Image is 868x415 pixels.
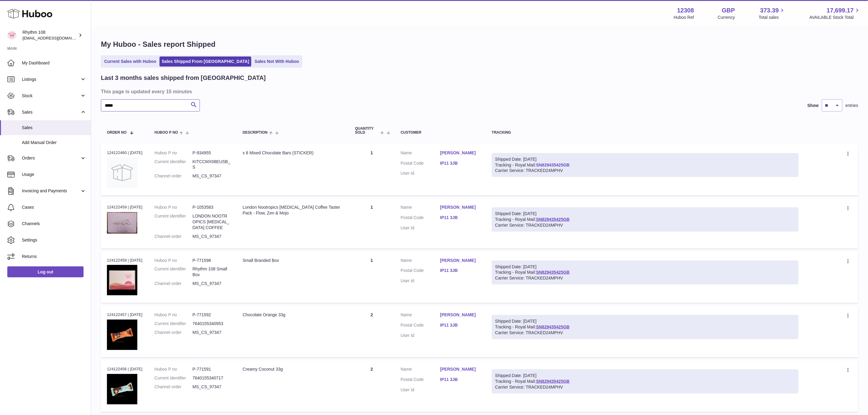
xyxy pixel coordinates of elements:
dt: User Id [401,278,440,284]
dt: User Id [401,333,440,338]
a: SN829435425GB [536,324,570,329]
dd: LONDON NOOTROPICS [MEDICAL_DATA] COFFEE [193,213,231,231]
div: Small Branded Box [243,258,343,263]
td: 1 [349,252,395,303]
dt: Channel order [155,281,193,286]
div: 124122457 | [DATE] [107,312,142,317]
div: Huboo Ref [674,15,694,20]
dt: Huboo P no [155,150,193,156]
dt: Postal Code [401,322,440,330]
label: Show [808,103,819,108]
span: Settings [22,237,86,243]
div: Carrier Service: TRACKED24MPHV [495,384,795,390]
h3: This page is updated every 15 minutes [101,88,857,95]
span: Description [243,131,268,135]
strong: GBP [722,6,735,15]
dt: Current identifier [155,266,193,278]
span: Huboo P no [155,131,178,135]
a: Current Sales with Huboo [102,57,158,67]
a: SN829435425GB [536,163,570,167]
img: no-photo.jpg [107,157,137,188]
span: Cases [22,204,86,210]
a: SN829435425GB [536,270,570,275]
dt: Channel order [155,173,193,179]
a: IP11 3JB [440,377,480,382]
img: 123081684745551.jpg [107,320,137,350]
div: Carrier Service: TRACKED24MPHV [495,168,795,173]
a: SN829435425GB [536,217,570,222]
div: Shipped Date: [DATE] [495,156,795,162]
dt: Huboo P no [155,366,193,372]
div: Tracking - Royal Mail: [492,369,798,393]
a: Sales Shipped From [GEOGRAPHIC_DATA] [160,57,251,67]
dd: P-771591 [193,366,231,372]
a: [PERSON_NAME] [440,312,480,318]
div: Carrier Service: TRACKED24MPHV [495,330,795,336]
span: [EMAIL_ADDRESS][DOMAIN_NAME] [22,36,89,40]
dt: Name [401,204,440,212]
a: 373.39 Total sales [759,6,786,20]
a: Log out [7,266,84,277]
dd: P-771592 [193,312,231,318]
a: SN829435425GB [536,379,570,384]
img: 123081684745583.jpg [107,374,137,404]
td: 2 [349,360,395,412]
div: Rhythm 108 [22,29,77,41]
div: Shipped Date: [DATE] [495,373,795,379]
dt: Huboo P no [155,204,193,210]
img: orders@rhythm108.com [7,31,16,40]
div: 124122456 | [DATE] [107,366,142,372]
a: 17,699.17 AVAILABLE Stock Total [809,6,861,20]
dd: KITCCMX08EUSB_S [193,159,231,170]
span: Quantity Sold [355,127,379,135]
span: Stock [22,93,80,99]
dt: Postal Code [401,215,440,222]
div: Carrier Service: TRACKED24MPHV [495,222,795,228]
dt: Current identifier [155,159,193,170]
dt: Channel order [155,330,193,335]
span: Total sales [759,15,786,20]
span: entries [846,103,858,108]
span: Usage [22,172,86,177]
div: Tracking - Royal Mail: [492,207,798,232]
div: Shipped Date: [DATE] [495,264,795,270]
div: Tracking - Royal Mail: [492,261,798,285]
dd: P-1053583 [193,204,231,210]
span: 373.39 [760,6,779,15]
h1: My Huboo - Sales report Shipped [101,39,858,49]
dt: Postal Code [401,160,440,168]
span: Sales [22,109,80,115]
dd: MS_CS_97347 [193,384,231,390]
a: [PERSON_NAME] [440,258,480,263]
span: AVAILABLE Stock Total [809,15,861,20]
td: 1 [349,198,395,248]
div: x 8 Mixed Chocolate Bars (STICKER) [243,150,343,156]
span: Orders [22,155,80,161]
dt: Name [401,258,440,265]
div: Carrier Service: TRACKED24MPHV [495,275,795,281]
a: IP11 3JB [440,160,480,166]
dt: Postal Code [401,268,440,275]
span: Listings [22,77,80,82]
img: 123081753871449.jpg [107,212,137,234]
dd: MS_CS_97347 [193,330,231,335]
div: Tracking [492,131,798,135]
dd: Rhythm 108 Small Box [193,266,231,278]
dd: MS_CS_97347 [193,173,231,179]
div: Tracking - Royal Mail: [492,315,798,339]
div: Currency [718,15,735,20]
dt: Current identifier [155,375,193,381]
a: [PERSON_NAME] [440,150,480,156]
dt: Channel order [155,384,193,390]
div: 124122458 | [DATE] [107,258,142,263]
div: Customer [401,131,480,135]
dt: Huboo P no [155,312,193,318]
div: Creamy Coconut 33g [243,366,343,372]
h2: Last 3 months sales shipped from [GEOGRAPHIC_DATA] [101,74,266,82]
div: 124122460 | [DATE] [107,150,142,156]
dt: Name [401,366,440,374]
span: 17,699.17 [827,6,854,15]
dt: User Id [401,387,440,393]
div: Tracking - Royal Mail: [492,153,798,177]
div: 124122459 | [DATE] [107,204,142,210]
